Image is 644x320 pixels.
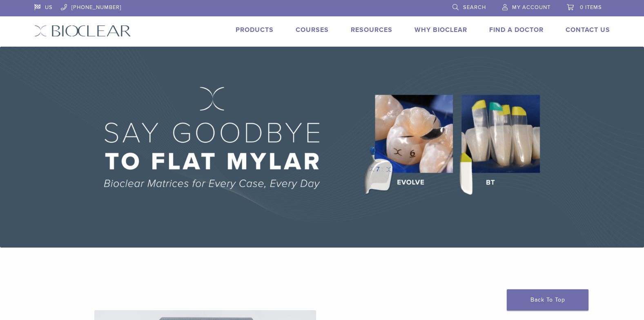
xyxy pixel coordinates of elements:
[296,26,329,34] a: Courses
[351,26,392,34] a: Resources
[566,26,610,34] a: Contact Us
[236,26,274,34] a: Products
[463,4,486,11] span: Search
[34,25,131,37] img: Bioclear
[512,4,550,11] span: My Account
[414,26,467,34] a: Why Bioclear
[580,4,602,11] span: 0 items
[507,289,588,311] a: Back To Top
[489,26,544,34] a: Find A Doctor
